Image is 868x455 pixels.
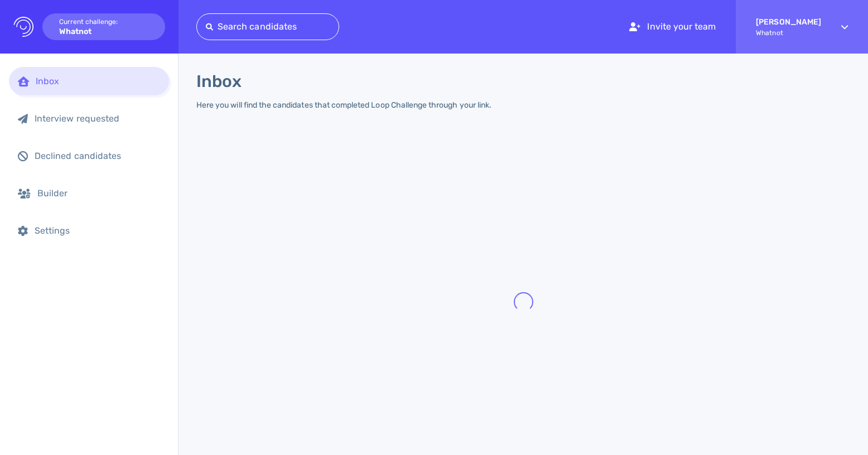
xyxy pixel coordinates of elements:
[756,17,821,27] strong: [PERSON_NAME]
[35,151,160,161] div: Declined candidates
[196,71,242,91] h1: Inbox
[37,188,160,199] div: Builder
[35,225,160,236] div: Settings
[36,76,160,86] div: Inbox
[756,29,821,37] span: Whatnot
[35,113,160,124] div: Interview requested
[196,100,491,110] div: Here you will find the candidates that completed Loop Challenge through your link.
